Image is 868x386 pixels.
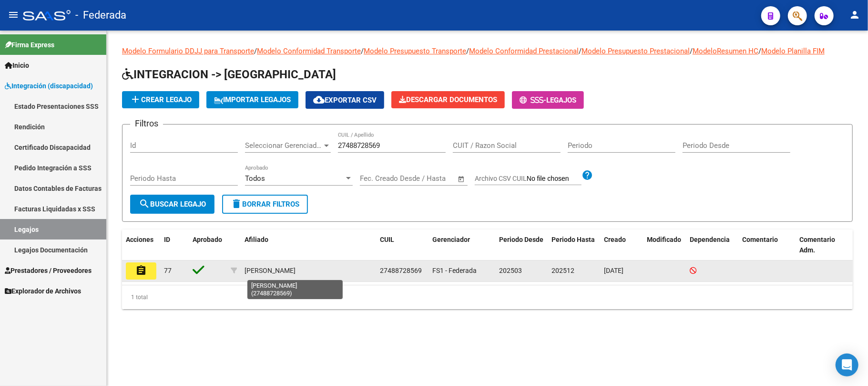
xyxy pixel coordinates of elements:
[360,174,398,183] input: Fecha inicio
[8,9,19,21] mat-icon: menu
[796,230,853,261] datatable-header-cell: Comentario Adm.
[407,174,453,183] input: Fecha fin
[849,9,860,21] mat-icon: person
[231,198,242,209] mat-icon: delete
[5,40,54,50] span: Firma Express
[189,230,227,261] datatable-header-cell: Aprobado
[551,236,595,243] span: Periodo Hasta
[130,95,192,104] span: Crear Legajo
[222,195,308,214] button: Borrar Filtros
[5,60,29,71] span: Inicio
[693,47,758,55] a: ModeloResumen HC
[206,91,298,108] button: IMPORTAR LEGAJOS
[214,95,291,104] span: IMPORTAR LEGAJOS
[306,91,384,109] button: Exportar CSV
[469,47,579,55] a: Modelo Conformidad Prestacional
[647,236,681,243] span: Modificado
[5,81,93,91] span: Integración (discapacidad)
[5,265,92,276] span: Prestadores / Proveedores
[130,94,141,105] mat-icon: add
[164,236,170,243] span: ID
[313,94,325,105] mat-icon: cloud_download
[582,169,593,181] mat-icon: help
[245,265,296,276] div: [PERSON_NAME]
[432,267,477,274] span: FS1 - Federada
[643,230,686,261] datatable-header-cell: Modificado
[139,200,206,209] span: Buscar Legajo
[160,230,189,261] datatable-header-cell: ID
[164,267,172,274] span: 77
[604,267,623,274] span: [DATE]
[548,230,600,261] datatable-header-cell: Periodo Hasta
[245,236,268,243] span: Afiliado
[126,236,153,243] span: Acciones
[122,230,160,261] datatable-header-cell: Acciones
[245,174,265,183] span: Todos
[399,95,497,104] span: Descargar Documentos
[231,200,299,209] span: Borrar Filtros
[546,96,576,104] span: Legajos
[135,265,147,276] mat-icon: assignment
[432,236,470,243] span: Gerenciador
[738,230,796,261] datatable-header-cell: Comentario
[527,175,582,183] input: Archivo CSV CUIL
[604,236,626,243] span: Creado
[122,68,336,81] span: INTEGRACION -> [GEOGRAPHIC_DATA]
[122,46,853,309] div: / / / / / /
[475,175,527,182] span: Archivo CSV CUIL
[380,236,394,243] span: CUIL
[122,47,254,55] a: Modelo Formulario DDJJ para Transporte
[130,117,163,130] h3: Filtros
[122,285,853,309] div: 1 total
[690,236,730,243] span: Dependencia
[456,174,467,185] button: Open calendar
[245,141,322,150] span: Seleccionar Gerenciador
[241,230,376,261] datatable-header-cell: Afiliado
[193,236,222,243] span: Aprobado
[512,91,584,109] button: -Legajos
[376,230,429,261] datatable-header-cell: CUIL
[836,354,858,376] div: Open Intercom Messenger
[364,47,466,55] a: Modelo Presupuesto Transporte
[761,47,825,55] a: Modelo Planilla FIM
[5,286,81,296] span: Explorador de Archivos
[520,96,546,104] span: -
[742,236,778,243] span: Comentario
[429,230,495,261] datatable-header-cell: Gerenciador
[600,230,643,261] datatable-header-cell: Creado
[130,195,214,214] button: Buscar Legajo
[495,230,548,261] datatable-header-cell: Periodo Desde
[686,230,738,261] datatable-header-cell: Dependencia
[551,267,574,274] span: 202512
[380,267,422,274] span: 27488728569
[75,5,126,26] span: - Federada
[257,47,361,55] a: Modelo Conformidad Transporte
[582,47,690,55] a: Modelo Presupuesto Prestacional
[313,96,377,104] span: Exportar CSV
[799,236,835,254] span: Comentario Adm.
[139,198,150,209] mat-icon: search
[499,267,522,274] span: 202503
[122,91,199,108] button: Crear Legajo
[391,91,505,108] button: Descargar Documentos
[499,236,543,243] span: Periodo Desde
